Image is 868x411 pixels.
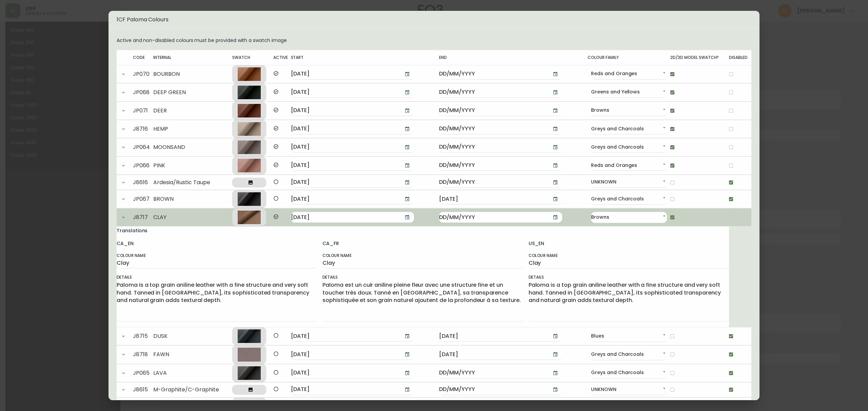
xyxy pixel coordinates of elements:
div: Reds and Oranges [591,160,667,171]
input: DD/MM/YYYY [439,87,546,98]
input: DD/MM/YYYY [291,212,398,223]
input: DD/MM/YYYY [439,160,546,171]
td: FAWN [153,346,232,364]
td: LAVA [153,364,232,382]
div: Blues [591,331,667,342]
input: DD/MM/YYYY [439,105,546,116]
input: DD/MM/YYYY [291,349,398,360]
div: Greys and Charcoals [591,124,667,135]
th: Active [273,50,291,65]
div: UNKNOWN [591,384,667,395]
td: JP068 [133,83,153,101]
h6: CA_FR [322,239,523,247]
input: DD/MM/YYYY [291,384,398,395]
td: J8715 [133,327,153,345]
textarea: Paloma is a top grain aniline leather with a fine structure and very soft hand. Tanned in [GEOGRA... [117,281,317,319]
input: DD/MM/YYYY [439,349,546,360]
th: End [439,50,588,65]
td: BROWN [153,190,232,208]
td: DEER [153,102,232,120]
td: DUSK [153,327,232,345]
input: DD/MM/YYYY [439,69,546,80]
div: Reds and Oranges [591,68,667,80]
input: DD/MM/YYYY [291,160,398,171]
td: M-Graphite/C-Graphite [153,382,232,397]
td: HEMP [153,120,232,138]
div: Greens and Yellows [591,87,667,98]
textarea: Paloma est un cuir aniline pleine fleur avec une structure fine et un toucher très doux. Tanné en... [322,281,523,319]
input: DD/MM/YYYY [291,194,398,204]
h5: 1CF Paloma Colours [117,16,751,23]
input: DD/MM/YYYY [439,384,546,395]
input: DD/MM/YYYY [291,69,398,80]
input: DD/MM/YYYY [291,177,398,188]
div: Greys and Charcoals [591,367,667,378]
input: DD/MM/YYYY [439,194,546,204]
td: JP066 [133,157,153,175]
td: J8718 [133,346,153,364]
td: J8716 [133,120,153,138]
h6: CA_EN [117,239,317,247]
h6: Translations [117,226,729,235]
td: J8616 [133,175,153,190]
td: JP064 [133,138,153,156]
td: J8615 [133,382,153,397]
input: DD/MM/YYYY [439,212,546,223]
div: Browns [591,212,667,223]
th: Disabled [729,50,751,65]
td: BOURBON [153,65,232,83]
input: DD/MM/YYYY [291,331,398,342]
td: PINK [153,157,232,175]
input: DD/MM/YYYY [291,124,398,134]
td: JP070 [133,65,153,83]
td: JP071 [133,102,153,120]
input: DD/MM/YYYY [439,124,546,134]
input: DD/MM/YYYY [439,142,546,153]
p: Active and non-disabled colours must be provided with a swatch image [117,37,751,44]
td: CLAY [153,209,232,226]
th: Code [133,50,153,65]
td: J8717 [133,209,153,226]
input: DD/MM/YYYY [439,177,546,188]
div: Greys and Charcoals [591,194,667,205]
td: Ardesia/Rustic Taupe [153,175,232,190]
input: DD/MM/YYYY [291,105,398,116]
td: JP065 [133,364,153,382]
td: MOONSAND [153,138,232,156]
th: Swatch [232,50,273,65]
input: DD/MM/YYYY [439,368,546,378]
td: JP067 [133,190,153,208]
textarea: Paloma is a top grain aniline leather with a fine structure and very soft hand. Tanned in [GEOGRA... [529,281,729,319]
th: Colour Family [588,50,670,65]
h6: US_EN [529,239,729,247]
div: UNKNOWN [591,177,667,188]
td: DEEP GREEN [153,83,232,101]
th: Start [291,50,439,65]
input: DD/MM/YYYY [291,368,398,378]
input: DD/MM/YYYY [291,87,398,98]
th: 2D/3D Model Swatch? [670,50,729,65]
th: Internal [153,50,232,65]
div: Greys and Charcoals [591,349,667,360]
div: Greys and Charcoals [591,142,667,153]
div: Browns [591,105,667,116]
input: DD/MM/YYYY [439,331,546,342]
input: DD/MM/YYYY [291,142,398,153]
